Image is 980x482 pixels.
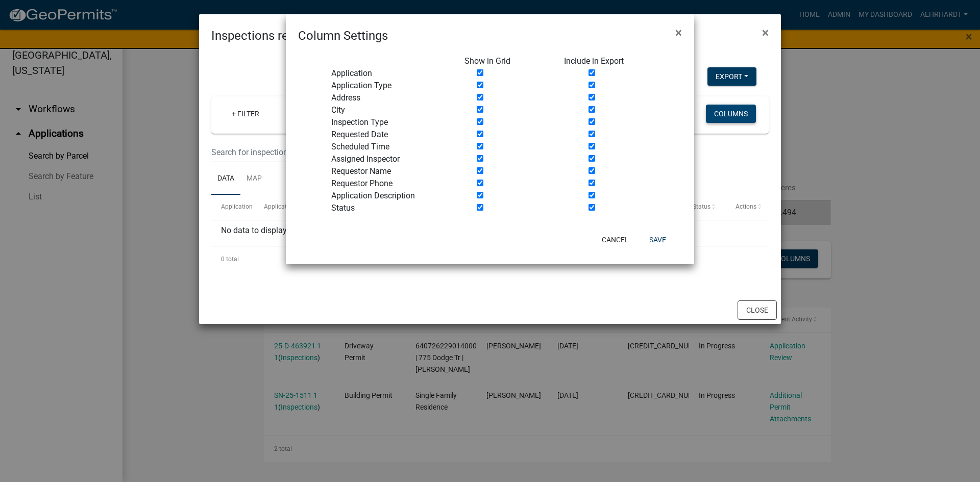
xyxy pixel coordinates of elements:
div: Application [324,67,457,80]
div: Show in Grid [457,55,557,67]
button: Cancel [594,231,637,249]
span: × [675,26,682,40]
button: Save [641,231,674,249]
div: Requestor Name [324,165,457,177]
h4: Column Settings [298,27,388,45]
div: City [324,104,457,116]
div: Status [324,202,457,214]
div: Application Description [324,190,457,202]
div: Include in Export [556,55,656,67]
div: Application Type [324,80,457,92]
div: Assigned Inspector [324,153,457,165]
div: Scheduled Time [324,141,457,153]
div: Requestor Phone [324,177,457,190]
button: Close [667,18,690,47]
div: Requested Date [324,129,457,141]
div: Address [324,92,457,104]
div: Inspection Type [324,116,457,129]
